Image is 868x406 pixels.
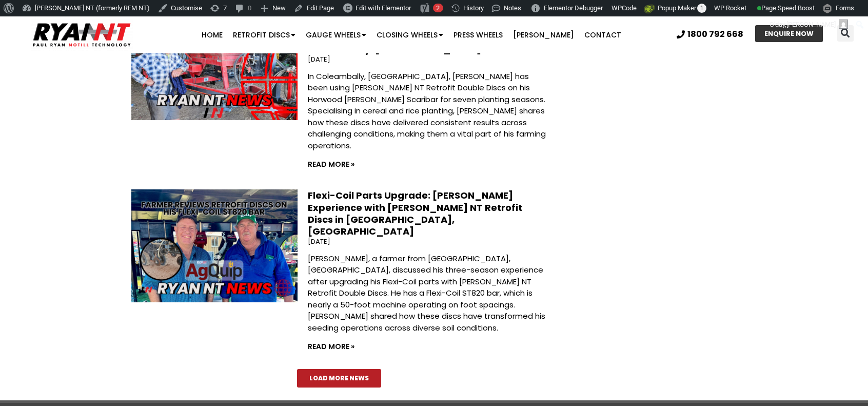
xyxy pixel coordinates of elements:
span: ENQUIRE NOW [764,30,814,37]
p: In Coleambally, [GEOGRAPHIC_DATA], [PERSON_NAME] has been using [PERSON_NAME] NT Retrofit Double ... [308,71,547,152]
a: Gavin Offerman discs - flex-coil parts for st820 [131,189,298,354]
a: Home [196,25,228,45]
a: ENQUIRE NOW [755,25,823,42]
a: Flexi-Coil Parts Upgrade: [PERSON_NAME] Experience with [PERSON_NAME] NT Retrofit Discs in [GEOGR... [308,189,522,238]
span: [DATE] [308,237,330,246]
a: Read more about Horwood Bagshaw Parts Upgrade: Kevin Mannes’ thoughts on the RYAN NT Retrofit Dis... [308,159,354,169]
a: 1800 792 668 [677,30,743,38]
a: Kevin Mannes Horwood Bagshaw Parts Discs [131,7,298,171]
a: Gauge Wheels [301,25,371,45]
a: [PERSON_NAME] [508,25,579,45]
nav: Menu [168,25,655,45]
span: 1800 792 668 [687,30,743,38]
a: Retrofit Discs [228,25,301,45]
span: Load More News [309,375,369,381]
a: Contact [579,25,626,45]
img: Ryan NT logo [31,19,133,51]
p: [PERSON_NAME], a farmer from [GEOGRAPHIC_DATA], [GEOGRAPHIC_DATA], discussed his three-season exp... [308,253,547,334]
span: 2 [436,4,440,12]
img: Kevin Mannes Horwood Bagshaw Parts Discs [112,7,315,121]
div: Search [837,25,854,42]
span: [PERSON_NAME] [786,21,836,28]
a: G'day, [766,16,852,33]
a: Load More News [297,369,381,388]
span: Edit with Elementor [356,4,411,12]
a: Press Wheels [448,25,508,45]
span: [DATE] [308,54,330,64]
img: Gavin Offerman discs - flex-coil parts for st820 [112,189,315,303]
a: Read more about Flexi-Coil Parts Upgrade: Gavin Offerman’s Experience with RYAN NT Retrofit Discs... [308,341,354,352]
span: 1 [697,4,706,13]
a: Closing Wheels [371,25,448,45]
